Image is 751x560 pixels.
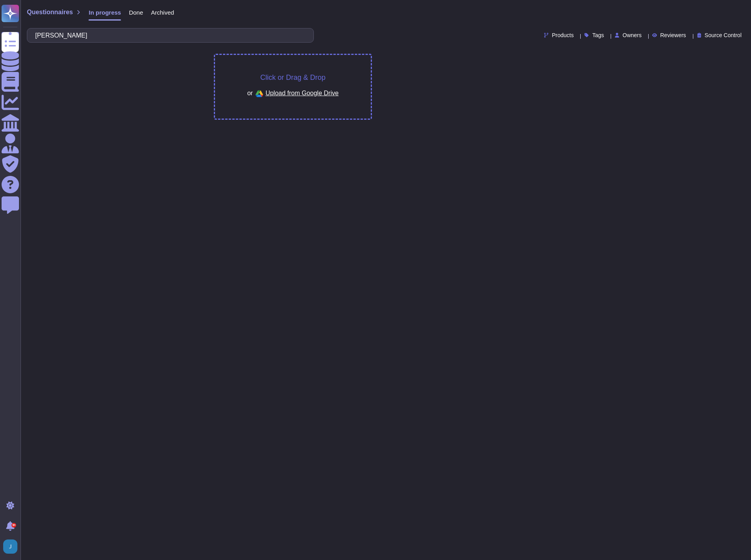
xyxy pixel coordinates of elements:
div: 9+ [11,523,16,528]
button: user [2,538,23,555]
span: Owners [623,32,642,38]
span: Done [129,9,143,15]
span: Click or Drag & Drop [260,74,325,81]
span: Questionnaires [27,9,73,15]
span: Products [552,32,574,38]
span: Reviewers [660,32,686,38]
span: In progress [89,9,121,15]
span: Tags [592,32,604,38]
img: google drive [253,87,266,100]
input: Search by keywords [31,28,306,42]
span: Archived [151,9,174,15]
span: Source Control [705,32,742,38]
span: Upload from Google Drive [266,90,339,96]
img: user [3,539,17,554]
div: or [247,87,338,100]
